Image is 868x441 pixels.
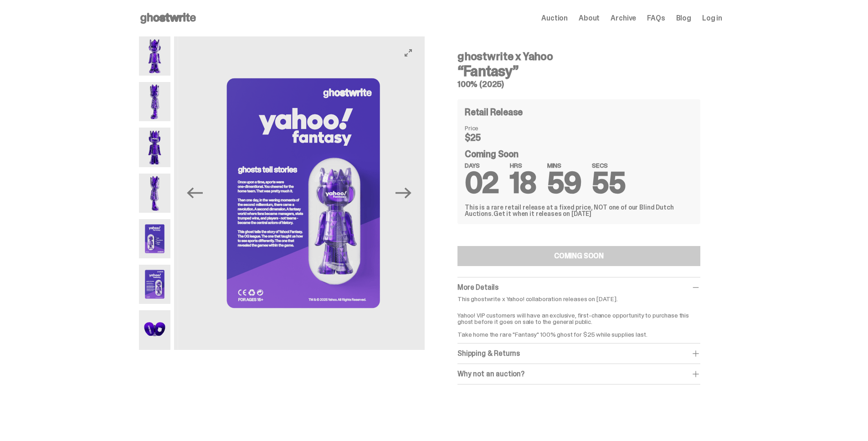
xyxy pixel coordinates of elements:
[465,133,510,142] dd: $25
[493,210,591,218] span: Get it when it releases on [DATE]
[611,15,636,22] a: Archive
[139,265,170,304] img: Yahoo-HG---6.png
[139,174,170,213] img: Yahoo-HG---4.png
[457,369,700,379] div: Why not an auction?
[465,204,693,217] div: This is a rare retail release at a fixed price, NOT one of our Blind Dutch Auctions.
[547,162,581,169] span: MINS
[185,183,205,203] button: Previous
[457,80,700,88] h5: 100% (2025)
[465,125,510,131] dt: Price
[510,164,536,202] span: 18
[178,36,429,350] img: Yahoo-HG---6.png
[139,36,170,76] img: Yahoo-HG---1.png
[676,15,691,22] a: Blog
[457,296,700,302] p: This ghostwrite x Yahoo! collaboration releases on [DATE].
[457,282,498,292] span: More Details
[702,15,722,22] a: Log in
[465,108,523,117] h4: Retail Release
[139,128,170,167] img: Yahoo-HG---3.png
[592,162,625,169] span: SECS
[465,162,499,169] span: DAYS
[541,15,568,22] a: Auction
[457,349,700,358] div: Shipping & Returns
[457,306,700,338] p: Yahoo! VIP customers will have an exclusive, first-chance opportunity to purchase this ghost befo...
[554,252,604,260] div: COMING SOON
[465,164,499,202] span: 02
[465,149,693,193] div: Coming Soon
[579,15,600,22] a: About
[457,64,700,78] h3: “Fantasy”
[139,219,170,258] img: Yahoo-HG---5.png
[547,164,581,202] span: 59
[403,47,414,58] button: View full-screen
[457,246,700,266] button: COMING SOON
[592,164,625,202] span: 55
[457,51,700,62] h4: ghostwrite x Yahoo
[394,183,414,203] button: Next
[139,82,170,121] img: Yahoo-HG---2.png
[139,310,170,349] img: Yahoo-HG---7.png
[647,15,665,22] a: FAQs
[510,162,536,169] span: HRS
